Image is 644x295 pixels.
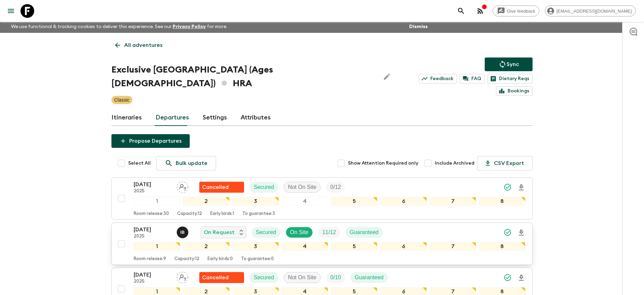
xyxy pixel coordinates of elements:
[380,197,427,206] div: 6
[207,256,233,262] p: Early birds: 0
[407,22,429,31] button: Dismiss
[350,228,379,236] p: Guaranteed
[176,159,207,167] p: Bulk update
[479,242,525,251] div: 8
[114,97,130,103] p: Classic
[487,74,533,84] a: Dietary Reqs
[134,234,171,239] p: 2025
[134,180,171,189] p: [DATE]
[241,256,274,262] p: To guarantee: 0
[503,9,539,14] span: Give feedback
[134,226,171,234] p: [DATE]
[204,228,234,236] p: On Request
[454,4,468,18] button: search adventures
[419,74,457,84] a: Feedback
[322,228,336,236] p: 11 / 12
[177,183,188,189] span: Assign pack leader
[134,256,166,262] p: Room release: 9
[507,60,519,68] p: Sync
[177,211,202,217] p: Capacity: 12
[199,272,244,283] div: Flash Pack cancellation
[173,24,206,29] a: Privacy Policy
[326,272,345,283] div: Trip Fill
[242,211,275,217] p: To guarantee: 3
[128,160,151,167] span: Select All
[180,230,185,235] p: I B
[111,63,375,90] h1: Exclusive [GEOGRAPHIC_DATA] (Ages [DEMOGRAPHIC_DATA]) HRA
[8,21,230,33] p: We use functional & tracking cookies to deliver this experience. See our for more.
[318,227,340,238] div: Trip Fill
[517,229,525,237] svg: Download Onboarding
[111,110,142,126] a: Itineraries
[232,197,279,206] div: 3
[134,271,171,279] p: [DATE]
[199,182,244,193] div: Flash Pack cancellation
[430,242,476,251] div: 7
[286,227,313,238] div: On Site
[354,273,384,282] p: Guaranteed
[111,177,533,220] button: [DATE]2025Assign pack leaderFlash Pack cancellationSecuredNot On SiteTrip Fill12345678Room releas...
[288,273,317,282] p: Not On Site
[124,41,162,49] p: All adventures
[330,273,341,282] p: 0 / 10
[232,242,279,251] div: 3
[177,227,190,238] button: IB
[202,273,229,282] p: Cancelled
[553,9,635,14] span: [EMAIL_ADDRESS][DOMAIN_NAME]
[545,5,636,16] div: [EMAIL_ADDRESS][DOMAIN_NAME]
[111,38,166,52] a: All adventures
[250,182,278,193] div: Secured
[477,156,533,170] button: CSV Export
[134,197,180,206] div: 1
[504,228,512,236] svg: Synced Successfully
[435,160,474,167] span: Include Archived
[504,183,512,191] svg: Synced Successfully
[460,74,485,84] a: FAQ
[210,211,234,217] p: Early birds: 1
[284,182,321,193] div: Not On Site
[485,57,533,71] button: Sync adventure departures to the booking engine
[331,197,377,206] div: 5
[254,273,274,282] p: Secured
[517,274,525,282] svg: Download Onboarding
[348,160,418,167] span: Show Attention Required only
[252,227,280,238] div: Secured
[134,242,180,251] div: 1
[504,273,512,282] svg: Synced Successfully
[156,110,189,126] a: Departures
[134,279,171,284] p: 2025
[290,228,308,236] p: On Site
[203,110,227,126] a: Settings
[282,242,328,251] div: 4
[331,242,377,251] div: 5
[250,272,278,283] div: Secured
[330,183,341,191] p: 0 / 12
[174,256,199,262] p: Capacity: 12
[183,197,229,206] div: 2
[111,222,533,265] button: [DATE]2025Ivica BurićOn RequestSecuredOn SiteTrip FillGuaranteed12345678Room release:9Capacity:12...
[380,242,427,251] div: 6
[156,156,216,170] a: Bulk update
[430,197,476,206] div: 7
[254,183,274,191] p: Secured
[177,229,190,234] span: Ivica Burić
[496,86,533,96] a: Bookings
[4,4,18,18] button: menu
[134,211,169,217] p: Room release: 30
[380,63,394,90] button: Edit Adventure Title
[256,228,276,236] p: Secured
[326,182,345,193] div: Trip Fill
[282,197,328,206] div: 4
[111,134,190,148] button: Propose Departures
[202,183,229,191] p: Cancelled
[493,5,539,16] a: Give feedback
[183,242,229,251] div: 2
[241,110,271,126] a: Attributes
[517,183,525,192] svg: Download Onboarding
[479,197,525,206] div: 8
[288,183,317,191] p: Not On Site
[177,274,188,279] span: Assign pack leader
[134,189,171,194] p: 2025
[284,272,321,283] div: Not On Site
